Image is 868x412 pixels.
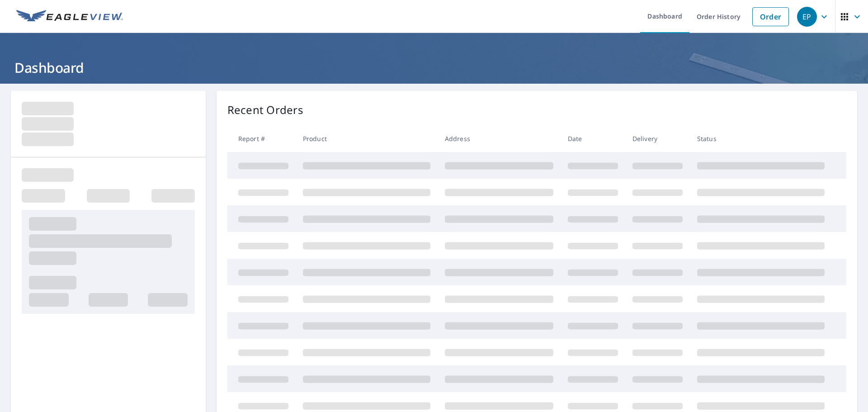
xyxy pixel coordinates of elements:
[227,102,303,118] p: Recent Orders
[11,58,857,77] h1: Dashboard
[227,125,296,152] th: Report #
[797,7,817,27] div: EP
[752,7,789,26] a: Order
[625,125,690,152] th: Delivery
[438,125,561,152] th: Address
[690,125,832,152] th: Status
[296,125,438,152] th: Product
[16,10,123,24] img: EV Logo
[561,125,625,152] th: Date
